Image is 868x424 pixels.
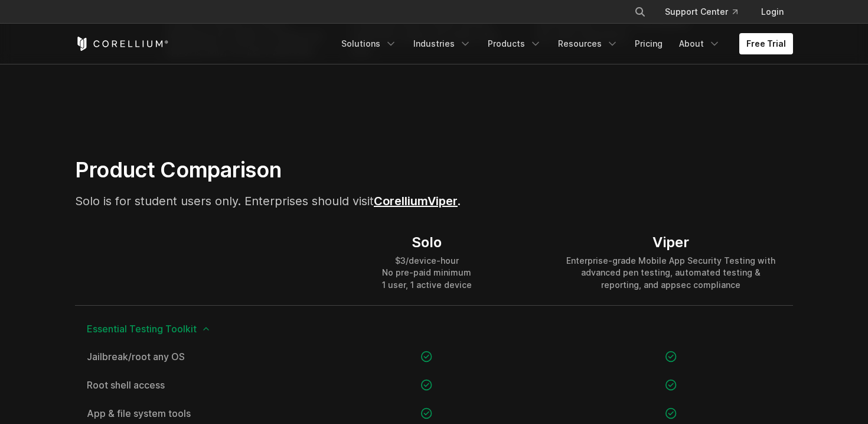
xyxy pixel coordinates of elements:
a: Root shell access [87,380,293,390]
a: Industries [406,33,478,54]
button: Search [629,1,651,22]
a: Corellium Home [75,37,169,51]
div: Navigation Menu [334,33,793,54]
a: App & file system tools [87,409,293,418]
div: Enterprise-grade Mobile App Security Testing with advanced pen testing, automated testing & repor... [561,255,781,290]
a: About [672,33,727,54]
a: Corellium [374,194,428,208]
a: Free Trial [739,33,793,54]
span: . [428,194,461,208]
span: Product Comparison [75,157,281,183]
span: Essential Testing Toolkit [87,324,781,334]
a: Support Center [655,1,747,22]
div: Solo [382,234,472,251]
span: Solo is for student users only. Enterprises should visit [75,194,428,208]
div: Navigation Menu [620,1,793,22]
div: $3/device-hour No pre-paid minimum 1 user, 1 active device [382,255,472,290]
a: Products [481,33,549,54]
a: Solutions [334,33,404,54]
a: Login [752,1,793,22]
div: Viper [561,234,781,251]
a: Jailbreak/root any OS [87,352,293,361]
a: Resources [551,33,625,54]
a: Viper [428,194,458,208]
a: Pricing [628,33,670,54]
